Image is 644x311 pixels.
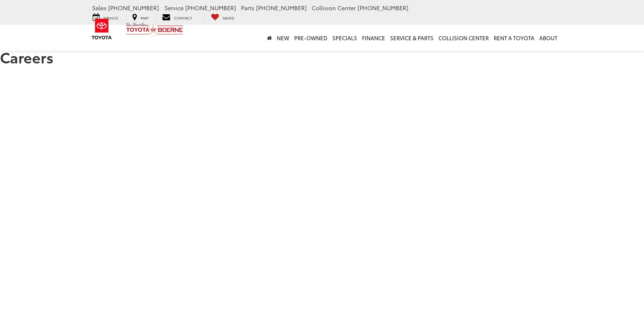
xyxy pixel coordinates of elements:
a: Map [126,13,154,22]
span: [PHONE_NUMBER] [256,4,307,12]
a: Home [265,25,274,51]
a: Finance [360,25,388,51]
span: Parts [241,4,254,12]
a: My Saved Vehicles [205,13,241,22]
a: Rent a Toyota [491,25,537,51]
span: Map [141,15,148,20]
a: Collision Center [436,25,491,51]
a: Contact [156,13,198,22]
a: Pre-Owned [292,25,330,51]
a: Specials [330,25,360,51]
span: [PHONE_NUMBER] [358,4,408,12]
span: Saved [223,15,234,20]
img: Vic Vaughan Toyota of Boerne [126,22,184,36]
span: Service [103,15,118,20]
span: Collision Center [312,4,356,12]
a: New [274,25,292,51]
a: About [537,25,560,51]
span: Contact [174,15,192,20]
span: Service [165,4,184,12]
img: Toyota [87,16,117,42]
span: Sales [92,4,106,12]
span: [PHONE_NUMBER] [108,4,159,12]
a: Service [87,13,124,22]
span: [PHONE_NUMBER] [185,4,236,12]
a: Service & Parts: Opens in a new tab [388,25,436,51]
